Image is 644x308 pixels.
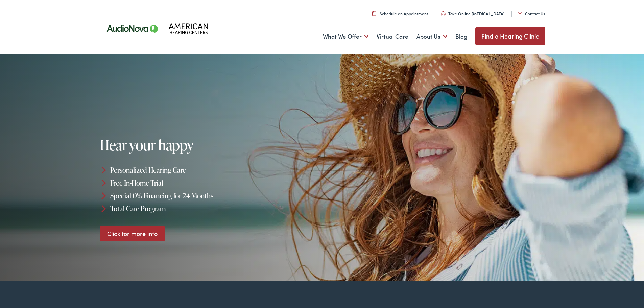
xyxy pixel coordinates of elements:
[455,24,467,49] a: Blog
[100,189,325,202] li: Special 0% Financing for 24 Months
[323,24,368,49] a: What We Offer
[441,10,505,16] a: Take Online [MEDICAL_DATA]
[518,12,522,15] img: utility icon
[372,11,376,16] img: utility icon
[100,226,165,241] a: Click for more info
[475,27,545,45] a: Find a Hearing Clinic
[441,11,446,16] img: utility icon
[100,202,325,215] li: Total Care Program
[518,10,545,16] a: Contact Us
[377,24,408,49] a: Virtual Care
[416,24,447,49] a: About Us
[372,10,428,16] a: Schedule an Appointment
[100,137,305,153] h1: Hear your happy
[100,176,325,189] li: Free In-Home Trial
[100,164,325,176] li: Personalized Hearing Care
